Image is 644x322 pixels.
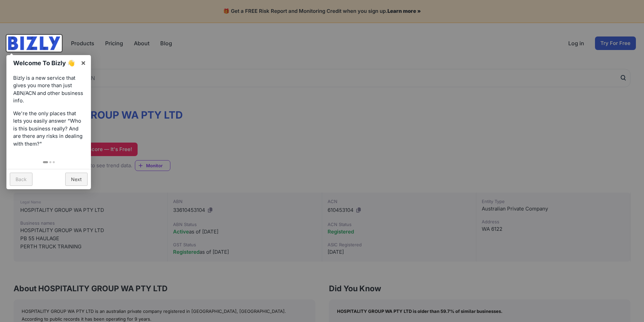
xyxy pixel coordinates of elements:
a: × [76,55,91,70]
p: We're the only places that lets you easily answer “Who is this business really? And are there any... [13,110,84,148]
p: Bizly is a new service that gives you more than just ABN/ACN and other business info. [13,74,84,105]
a: Next [65,173,88,186]
h1: Welcome To Bizly 👋 [13,58,77,68]
a: Back [10,173,32,186]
